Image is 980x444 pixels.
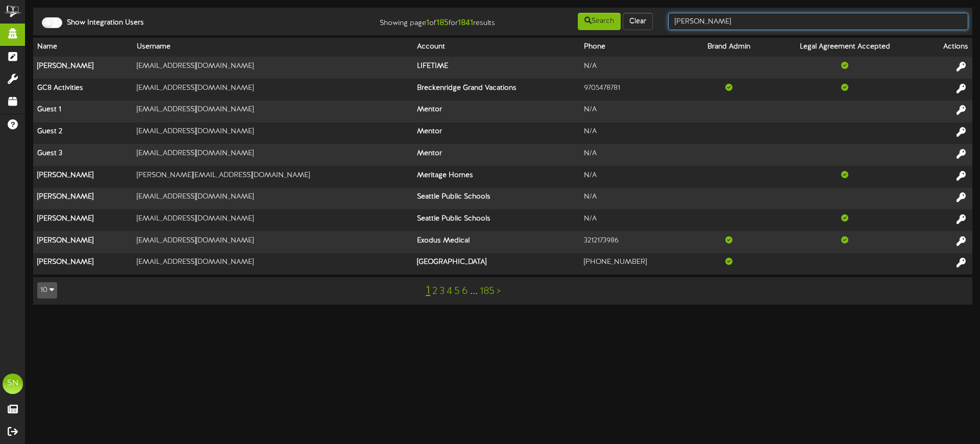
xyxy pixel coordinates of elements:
[580,188,690,210] td: N/A
[447,286,452,297] a: 4
[413,166,580,188] th: Meritage Homes
[133,253,413,275] td: [EMAIL_ADDRESS][DOMAIN_NAME]
[426,18,429,28] strong: 1
[458,18,473,28] strong: 1841
[580,122,690,144] td: N/A
[133,144,413,166] td: [EMAIL_ADDRESS][DOMAIN_NAME]
[413,231,580,253] th: Exodus Medical
[578,13,621,30] button: Search
[33,188,133,210] th: [PERSON_NAME]
[769,38,921,57] th: Legal Agreement Accepted
[33,209,133,231] th: [PERSON_NAME]
[33,231,133,253] th: [PERSON_NAME]
[133,166,413,188] td: [PERSON_NAME][EMAIL_ADDRESS][DOMAIN_NAME]
[413,57,580,79] th: LIFETIME
[432,286,437,297] a: 2
[580,209,690,231] td: N/A
[413,38,580,57] th: Account
[921,38,972,57] th: Actions
[133,79,413,101] td: [EMAIL_ADDRESS][DOMAIN_NAME]
[580,166,690,188] td: N/A
[133,57,413,79] td: [EMAIL_ADDRESS][DOMAIN_NAME]
[133,188,413,210] td: [EMAIL_ADDRESS][DOMAIN_NAME]
[133,231,413,253] td: [EMAIL_ADDRESS][DOMAIN_NAME]
[426,284,430,298] a: 1
[690,38,769,57] th: Brand Admin
[133,101,413,122] td: [EMAIL_ADDRESS][DOMAIN_NAME]
[413,79,580,101] th: Breckenridge Grand Vacations
[580,231,690,253] td: 3212173986
[413,144,580,166] th: Mentor
[33,166,133,188] th: [PERSON_NAME]
[580,57,690,79] td: N/A
[668,13,968,30] input: -- Search --
[462,286,468,297] a: 6
[133,209,413,231] td: [EMAIL_ADDRESS][DOMAIN_NAME]
[59,18,144,28] label: Show Integration Users
[454,286,460,297] a: 5
[37,282,57,299] button: 10
[470,286,478,297] a: ...
[580,144,690,166] td: N/A
[580,101,690,122] td: N/A
[439,286,445,297] a: 3
[33,79,133,101] th: GC8 Activities
[580,38,690,57] th: Phone
[33,144,133,166] th: Guest 3
[413,253,580,275] th: [GEOGRAPHIC_DATA]
[133,38,413,57] th: Username
[33,101,133,122] th: Guest 1
[3,374,23,394] div: SN
[345,12,503,29] div: Showing page of for results
[33,57,133,79] th: [PERSON_NAME]
[413,101,580,122] th: Mentor
[623,13,653,30] button: Clear
[133,122,413,144] td: [EMAIL_ADDRESS][DOMAIN_NAME]
[580,79,690,101] td: 9705478781
[413,122,580,144] th: Mentor
[33,122,133,144] th: Guest 2
[580,253,690,275] td: [PHONE_NUMBER]
[33,38,133,57] th: Name
[480,286,495,297] a: 185
[413,188,580,210] th: Seattle Public Schools
[436,18,449,28] strong: 185
[413,209,580,231] th: Seattle Public Schools
[497,286,501,297] a: >
[33,253,133,275] th: [PERSON_NAME]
